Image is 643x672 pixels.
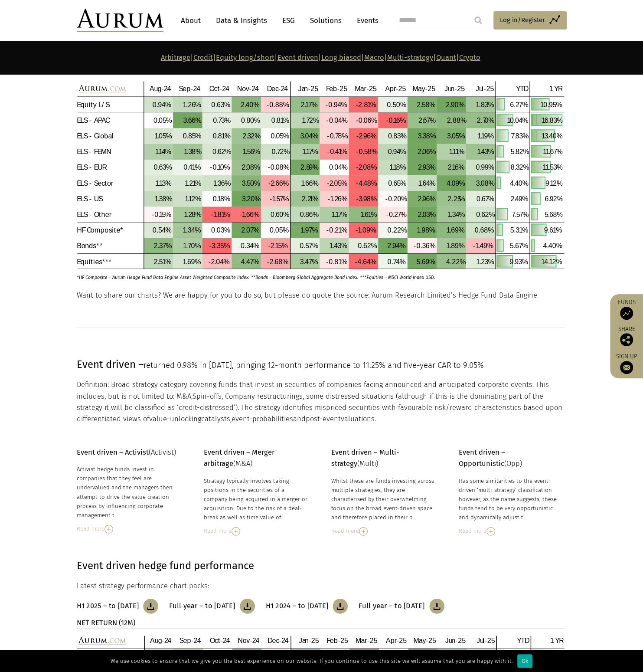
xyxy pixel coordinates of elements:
a: Multi-strategy [387,53,433,62]
div: Whilst these are funds investing across multiple strategies, they are characterised by their over... [331,476,437,522]
span: Event driven – [77,358,144,370]
img: Read More [359,527,368,536]
div: Read more [204,526,310,536]
strong: Event driven – Multi-strategy [331,448,399,468]
div: Share [614,326,639,346]
h3: Full year – to [DATE] [169,602,235,610]
a: H1 2024 – to [DATE] [266,599,348,614]
a: ESG [278,13,299,29]
a: About [176,13,205,29]
h3: H1 2025 – to [DATE] [77,602,139,610]
strong: NET RETURN (12M) [77,619,135,627]
h3: Full year – to [DATE] [359,602,424,610]
span: post-event [306,415,341,423]
strong: Event driven – Activist [77,448,149,456]
a: Credit [193,53,213,62]
a: Log in/Register [493,11,567,30]
a: Arbitrage [161,53,190,62]
h3: H1 2024 – to [DATE] [266,602,329,610]
a: Crypto [459,53,480,62]
a: Full year – to [DATE] [359,599,444,614]
div: Read more [77,524,183,534]
strong: Event driven – Merger arbitrage [204,448,274,468]
div: Read more [459,526,565,536]
a: Sign up [614,353,639,374]
img: Access Funds [620,307,633,320]
span: Log in/Register [500,15,545,25]
strong: | | | | | | | | [161,53,480,62]
a: Solutions [306,13,346,29]
a: Long biased [321,53,361,62]
input: Submit [470,12,487,29]
div: Strategy typically involves taking positions in the securities of a company being acquired in a m... [204,476,310,522]
p: Definition: Broad strategy category covering funds that invest in securities of companies facing ... [77,379,565,425]
a: Event driven [277,53,318,62]
p: (Activist) [77,447,183,458]
img: Download Article [143,599,158,614]
a: Macro [364,53,384,62]
img: Aurum [77,9,163,32]
a: H1 2025 – to [DATE] [77,599,159,614]
img: Download Article [240,599,255,614]
img: Read More [486,527,495,536]
span: Spin-offs [193,392,222,400]
a: Equity long/short [216,53,274,62]
a: Quant [436,53,456,62]
a: Data & Insights [212,13,271,29]
strong: Event driven – Opportunistic [459,448,505,468]
div: Activist hedge funds invest in companies that they feel are undervalued and the managers then att... [77,465,183,520]
img: Read More [104,525,113,534]
a: Funds [614,298,639,320]
div: Has some similarities to the event-driven ‘multi-strategy’ classification however, as the name su... [459,476,565,522]
span: returned 0.98% in [DATE], bringing 12-month performance to 11.25% and five-year CAR to 9.05% [144,361,484,370]
div: Ok [517,654,532,668]
span: credit-distressed [179,403,234,412]
img: Download Article [429,599,444,614]
p: (Opp) [459,447,565,470]
img: Read More [232,527,240,536]
a: Events [353,13,379,29]
strong: Event driven hedge fund performance [77,560,254,572]
span: value-unlocking [149,415,201,423]
img: Share this post [620,333,633,346]
a: Full year – to [DATE] [169,599,255,614]
span: event-probabilities [232,415,293,423]
div: Read more [331,526,437,536]
p: Want to share our charts? We are happy for you to do so, but please do quote the source: Aurum Re... [77,290,565,301]
p: (M&A) [204,447,310,470]
img: Sign up to our newsletter [620,361,633,374]
p: Latest strategy performance chart packs: [77,580,565,592]
p: *HF Composite = Aurum Hedge Fund Data Engine Asset Weighted Composite Index. **Bonds = Bloomberg ... [77,269,540,281]
p: (Multi) [331,447,437,470]
img: Download Article [333,599,348,614]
